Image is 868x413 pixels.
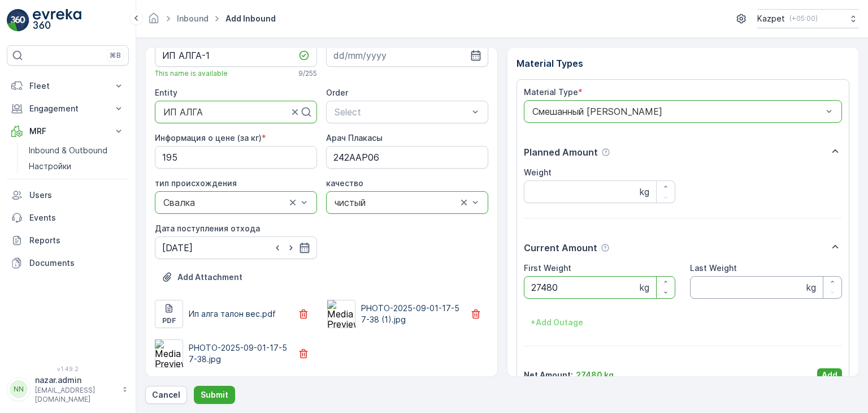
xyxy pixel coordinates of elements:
[327,300,355,328] img: Media Preview
[152,389,180,401] p: Cancel
[524,87,578,97] label: Material Type
[29,235,124,246] p: Reports
[576,369,614,381] p: 27480 kg
[326,44,488,67] input: dd/mm/yyyy
[531,317,583,328] p: + Add Outage
[194,386,235,404] button: Submit
[7,365,129,372] span: v 1.49.2
[7,97,129,120] button: Engagement
[789,14,818,23] p: ( +05:00 )
[29,212,124,223] p: Events
[822,369,837,381] p: Add
[524,167,552,177] label: Weight
[29,103,106,114] p: Engagement
[177,272,242,283] p: Add Attachment
[155,268,249,286] button: Upload File
[29,257,124,269] p: Documents
[145,386,187,404] button: Cancel
[155,223,260,233] label: Дата поступления отхода
[35,386,116,404] p: [EMAIL_ADDRESS][DOMAIN_NAME]
[29,190,124,201] p: Users
[524,263,571,273] label: First Weight
[517,57,850,70] p: Material Types
[326,133,383,143] label: Арач Плакасы
[640,185,649,199] p: kg
[35,375,116,386] p: nazar.admin
[361,303,463,325] p: PHOTO-2025-09-01-17-57-38 (1).jpg
[7,229,129,252] a: Reports
[177,14,209,23] a: Inbound
[524,145,598,159] p: Planned Amount
[147,16,160,26] a: Homepage
[601,148,610,157] div: Help Tooltip Icon
[640,281,649,294] p: kg
[155,69,228,78] span: This name is available
[24,143,129,158] a: Inbound & Outbound
[155,88,177,97] label: Entity
[757,9,859,28] button: Kazpet(+05:00)
[24,158,129,174] a: Настройки
[757,13,785,24] p: Kazpet
[806,281,816,294] p: kg
[7,375,129,404] button: NNnazar.admin[EMAIL_ADDRESS][DOMAIN_NAME]
[326,178,363,188] label: качество
[110,51,121,60] p: ⌘B
[7,206,129,229] a: Events
[7,75,129,97] button: Fleet
[524,313,590,332] button: +Add Outage
[10,380,28,398] div: NN
[29,161,71,172] p: Настройки
[155,339,183,368] img: Media Preview
[223,13,278,24] span: Add Inbound
[189,342,291,365] p: PHOTO-2025-09-01-17-57-38.jpg
[524,369,573,381] p: Net Amount :
[7,184,129,206] a: Users
[326,88,348,97] label: Order
[162,316,176,325] p: pdf
[155,133,262,143] label: Информация о цене (за кг)
[7,252,129,274] a: Documents
[7,9,29,32] img: logo
[335,105,468,119] p: Select
[29,126,106,137] p: MRF
[155,236,317,259] input: dd/mm/yyyy
[601,243,610,252] div: Help Tooltip Icon
[29,145,107,156] p: Inbound & Outbound
[7,120,129,143] button: MRF
[524,241,597,255] p: Current Amount
[29,80,106,92] p: Fleet
[817,368,842,382] button: Add
[298,69,317,78] p: 9 / 255
[155,178,237,188] label: тип происхождения
[189,308,276,320] p: Ип алга талон вес.pdf
[33,9,81,32] img: logo_light-DOdMpM7g.png
[201,389,228,401] p: Submit
[690,263,737,273] label: Last Weight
